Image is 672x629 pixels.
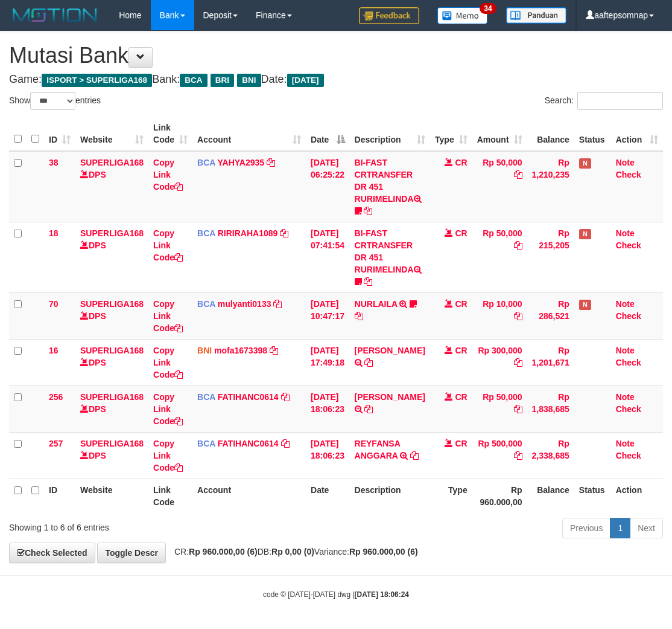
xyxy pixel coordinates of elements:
[611,117,663,151] th: Action: activate to sort column ascending
[579,300,591,310] span: Has Note
[214,346,267,355] a: mofa1673398
[287,74,324,87] span: [DATE]
[350,151,430,222] td: BI-FAST CRTRANSFER DR 451 RURIMELINDA
[153,346,183,379] a: Copy Link Code
[80,346,144,355] a: SUPERLIGA168
[506,7,566,24] img: panduan.png
[616,392,635,402] a: Note
[197,228,215,238] span: BCA
[527,432,574,479] td: Rp 2,338,685
[562,518,610,538] a: Previous
[455,228,467,238] span: CR
[49,158,59,167] span: 38
[197,158,215,167] span: BCA
[480,3,496,14] span: 34
[9,92,101,110] label: Show entries
[527,292,574,339] td: Rp 286,521
[364,358,373,367] a: Copy AHMAD NURKHOLIS to clipboard
[350,479,430,513] th: Description
[49,392,63,402] span: 256
[267,158,275,167] a: Copy YAHYA2935 to clipboard
[364,277,372,286] a: Copy BI-FAST CRTRANSFER DR 451 RURIMELINDA to clipboard
[197,392,215,402] span: BCA
[455,439,467,448] span: CR
[355,311,363,321] a: Copy NURLAILA to clipboard
[579,229,591,239] span: Has Note
[75,292,148,339] td: DPS
[545,92,663,110] label: Search:
[472,151,527,222] td: Rp 50,000
[514,404,522,414] a: Copy Rp 50,000 to clipboard
[49,228,59,238] span: 18
[611,479,663,513] th: Action
[148,117,192,151] th: Link Code: activate to sort column ascending
[472,479,527,513] th: Rp 960.000,00
[75,479,148,513] th: Website
[472,432,527,479] td: Rp 500,000
[355,439,401,460] a: REYFANSA ANGGARA
[616,451,641,460] a: Check
[350,222,430,292] td: BI-FAST CRTRANSFER DR 451 RURIMELINDA
[271,547,314,556] strong: Rp 0,00 (0)
[211,74,234,87] span: BRI
[514,451,522,460] a: Copy Rp 500,000 to clipboard
[574,479,611,513] th: Status
[349,547,418,556] strong: Rp 960.000,00 (6)
[350,117,430,151] th: Description: activate to sort column ascending
[148,479,192,513] th: Link Code
[472,339,527,385] td: Rp 300,000
[197,346,212,355] span: BNI
[218,439,279,448] a: FATIHANC0614
[527,339,574,385] td: Rp 1,201,671
[527,385,574,432] td: Rp 1,838,685
[616,439,635,448] a: Note
[514,311,522,321] a: Copy Rp 10,000 to clipboard
[364,404,373,414] a: Copy ERWAN IBNU YULIANT to clipboard
[359,7,419,24] img: Feedback.jpg
[218,299,271,309] a: mulyanti0133
[472,222,527,292] td: Rp 50,000
[75,117,148,151] th: Website: activate to sort column ascending
[355,392,425,402] a: [PERSON_NAME]
[455,346,467,355] span: CR
[355,590,409,599] strong: [DATE] 18:06:24
[410,451,419,460] a: Copy REYFANSA ANGGARA to clipboard
[527,117,574,151] th: Balance
[80,158,144,167] a: SUPERLIGA168
[153,392,183,426] a: Copy Link Code
[616,358,641,367] a: Check
[616,311,641,321] a: Check
[49,299,59,309] span: 70
[97,543,166,563] a: Toggle Descr
[306,479,350,513] th: Date
[75,222,148,292] td: DPS
[280,228,288,238] a: Copy RIRIRAHA1089 to clipboard
[527,479,574,513] th: Balance
[49,346,59,355] span: 16
[616,240,641,250] a: Check
[270,346,278,355] a: Copy mofa1673398 to clipboard
[306,292,350,339] td: [DATE] 10:47:17
[514,240,522,250] a: Copy Rp 50,000 to clipboard
[75,151,148,222] td: DPS
[472,292,527,339] td: Rp 10,000
[218,228,278,238] a: RIRIRAHA1089
[616,346,635,355] a: Note
[472,385,527,432] td: Rp 50,000
[306,339,350,385] td: [DATE] 17:49:18
[9,6,101,24] img: MOTION_logo.png
[153,158,183,192] a: Copy Link Code
[616,170,641,179] a: Check
[455,299,467,309] span: CR
[306,117,350,151] th: Date: activate to sort column descending
[616,228,635,238] a: Note
[616,158,635,167] a: Note
[364,206,372,216] a: Copy BI-FAST CRTRANSFER DR 451 RURIMELINDA to clipboard
[180,74,207,87] span: BCA
[153,228,183,262] a: Copy Link Code
[75,385,148,432] td: DPS
[197,439,215,448] span: BCA
[527,151,574,222] td: Rp 1,210,235
[218,392,279,402] a: FATIHANC0614
[263,590,409,599] small: code © [DATE]-[DATE] dwg |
